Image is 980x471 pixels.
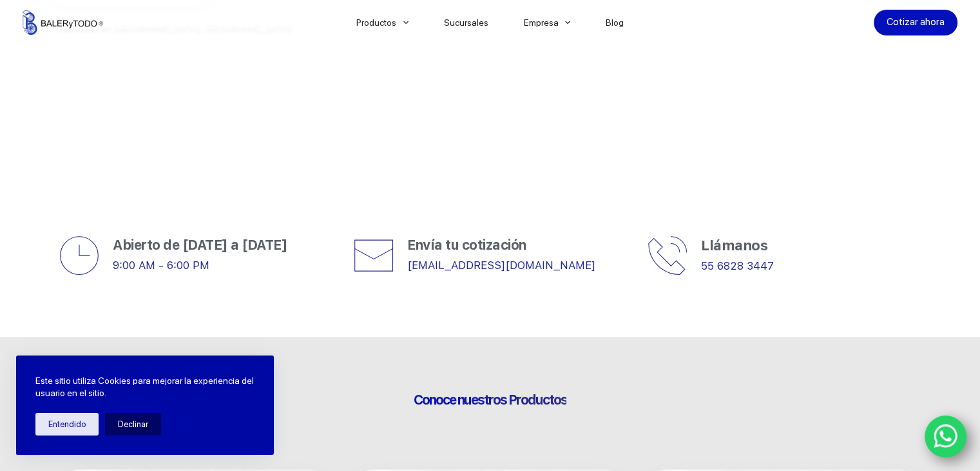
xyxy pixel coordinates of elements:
span: Envía tu cotización [407,237,526,253]
span: y envíos a todo [GEOGRAPHIC_DATA] por la paquetería de su preferencia [49,35,361,46]
span: Conoce nuestros Productos [413,392,566,408]
a: [EMAIL_ADDRESS][DOMAIN_NAME] [407,259,595,272]
a: Cotizar ahora [874,10,957,35]
img: Balerytodo [23,10,103,35]
button: Entendido [35,413,99,436]
p: Este sitio utiliza Cookies para mejorar la experiencia del usuario en el sitio. [35,375,255,400]
span: Llámanos [701,237,767,254]
span: Abierto de [DATE] a [DATE] [113,237,287,253]
span: 9:00 AM - 6:00 PM [113,259,209,272]
a: WhatsApp [925,416,967,458]
button: Declinar [105,413,161,436]
a: 55 6828 3447 [701,259,774,272]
